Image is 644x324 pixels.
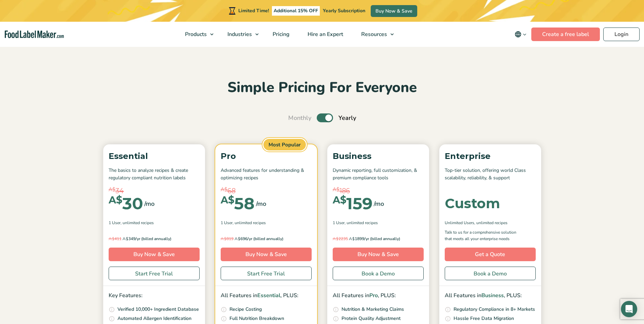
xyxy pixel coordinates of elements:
span: /mo [374,199,384,209]
a: Buy Now & Save [371,5,417,17]
p: Key Features: [109,291,200,300]
span: 1 User [109,220,121,226]
a: Buy Now & Save [109,248,200,261]
a: Start Free Trial [109,267,200,280]
span: Products [183,31,207,38]
div: 159 [333,195,372,212]
span: , Unlimited Recipes [345,220,378,226]
a: Resources [352,22,397,47]
del: 2235 [333,236,348,241]
p: Enterprise [445,150,536,163]
span: Hire an Expert [306,31,344,38]
a: Create a free label [531,28,600,41]
p: Hassle Free Data Migration [454,315,514,322]
span: A$ [333,195,346,205]
p: All Features in , PLUS: [333,291,424,300]
p: 696/yr (billed annually) [221,235,312,242]
del: 819 [221,236,234,241]
p: Automated Allergen Identification [117,315,191,322]
a: Login [603,28,640,41]
p: 1899/yr (billed annually) [333,235,424,242]
span: Yearly [338,113,356,123]
p: Regulatory Compliance in 8+ Markets [454,306,535,313]
span: 186 [339,186,350,196]
div: Custom [445,197,500,210]
h2: Simple Pricing For Everyone [100,78,545,97]
span: A$ [109,195,122,205]
span: Pro [369,292,378,299]
a: Pricing [264,22,297,47]
span: 34 [115,186,124,196]
p: Protein Quality Adjustment [342,315,401,322]
a: Book a Demo [333,267,424,280]
a: Start Free Trial [221,267,312,280]
span: A$ [221,186,227,194]
span: A$ [333,186,339,194]
span: A$ [123,236,128,241]
a: Hire an Expert [299,22,351,47]
p: Business [333,150,424,163]
p: Advanced features for understanding & optimizing recipes [221,167,312,182]
span: , Unlimited Recipes [474,220,508,226]
a: Book a Demo [445,267,536,280]
p: Recipe Costing [229,306,262,313]
span: Business [481,292,504,299]
span: Additional 15% OFF [272,6,320,16]
span: Limited Time! [238,7,269,14]
p: Top-tier solution, offering world Class scalability, reliability, & support [445,167,536,182]
span: A$ [221,236,226,241]
span: A$ [109,236,114,241]
a: Get a Quote [445,248,536,261]
span: A$ [333,236,338,241]
span: , Unlimited Recipes [233,220,266,226]
p: The basics to analyze recipes & create regulatory compliant nutrition labels [109,167,200,182]
div: 58 [221,195,255,212]
p: 349/yr (billed annually) [109,235,200,242]
p: All Features in , PLUS: [445,291,536,300]
a: Products [176,22,217,47]
span: Resources [359,31,388,38]
span: 68 [227,186,236,196]
span: Essential [257,292,280,299]
span: /mo [144,199,154,209]
p: Verified 10,000+ Ingredient Database [117,306,199,313]
div: Open Intercom Messenger [621,301,637,317]
label: Toggle [317,113,333,122]
span: A$ [235,236,240,241]
p: All Features in , PLUS: [221,291,312,300]
a: Industries [219,22,262,47]
span: Yearly Subscription [323,7,365,14]
span: A$ [221,195,234,205]
a: Buy Now & Save [333,248,424,261]
div: 30 [109,195,143,212]
span: A$ [349,236,355,241]
del: 411 [109,236,122,241]
a: Buy Now & Save [221,248,312,261]
p: Dynamic reporting, full customization, & premium compliance tools [333,167,424,182]
span: 1 User [221,220,233,226]
p: Full Nutrition Breakdown [229,315,284,322]
p: Essential [109,150,200,163]
span: , Unlimited Recipes [121,220,154,226]
span: Most Popular [262,138,307,152]
span: /mo [256,199,266,209]
span: Industries [225,31,253,38]
p: Nutrition & Marketing Claims [342,306,404,313]
span: Monthly [288,113,311,123]
span: Pricing [271,31,290,38]
p: Pro [221,150,312,163]
span: 1 User [333,220,345,226]
span: A$ [109,186,115,194]
p: Talk to us for a comprehensive solution that meets all your enterprise needs [445,229,523,242]
span: Unlimited Users [445,220,474,226]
